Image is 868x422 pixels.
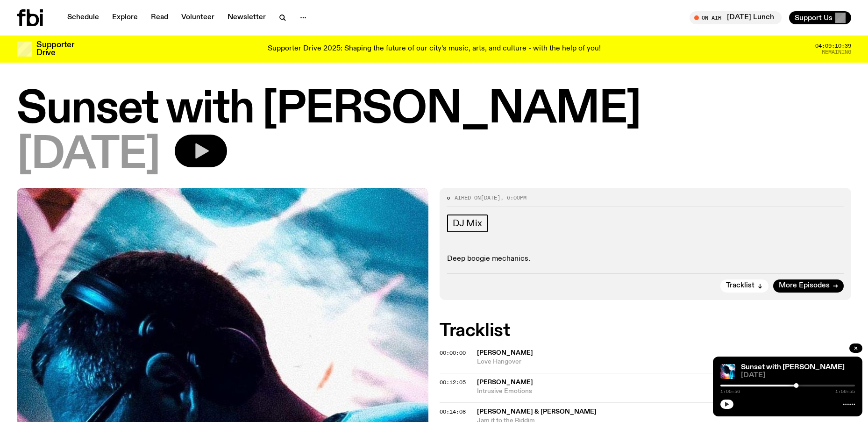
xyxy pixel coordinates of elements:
p: Deep boogie mechanics. [447,255,844,264]
span: DJ Mix [453,218,482,229]
button: 00:12:05 [440,380,466,385]
span: , 6:00pm [500,194,526,201]
a: Newsletter [222,11,271,24]
p: Supporter Drive 2025: Shaping the future of our city’s music, arts, and culture - with the help o... [268,45,601,53]
span: 1:05:56 [720,389,740,394]
button: Support Us [789,11,851,24]
span: Aired on [455,194,481,201]
button: 00:14:08 [440,409,466,415]
span: Remaining [822,50,851,55]
button: 00:00:00 [440,350,466,356]
h1: Sunset with [PERSON_NAME] [17,89,851,131]
button: On Air[DATE] Lunch [690,11,782,24]
span: [DATE] [17,135,160,177]
a: Volunteer [176,11,220,24]
span: More Episodes [779,282,830,289]
span: 00:12:05 [440,379,466,386]
span: [DATE] [481,194,500,201]
span: Support Us [795,14,832,22]
a: Sunset with [PERSON_NAME] [741,364,845,371]
h3: Supporter Drive [36,41,74,57]
span: 00:00:00 [440,349,466,357]
a: More Episodes [773,279,844,293]
span: Love Hangover [477,358,851,366]
span: [DATE] [741,372,855,379]
span: 04:09:10:39 [815,43,851,49]
span: 1:56:55 [835,389,855,394]
span: [PERSON_NAME] [477,350,533,356]
span: 00:14:08 [440,408,466,415]
span: Tracklist [726,282,754,289]
span: [PERSON_NAME] [477,379,533,386]
a: DJ Mix [447,215,488,232]
a: Read [145,11,174,24]
span: Intrusive Emotions [477,387,851,396]
button: Tracklist [720,279,768,293]
a: Schedule [62,11,105,24]
span: [PERSON_NAME] & [PERSON_NAME] [477,408,597,415]
h2: Tracklist [440,322,851,339]
img: Simon Caldwell stands side on, looking downwards. He has headphones on. Behind him is a brightly ... [720,364,735,379]
a: Explore [107,11,143,24]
